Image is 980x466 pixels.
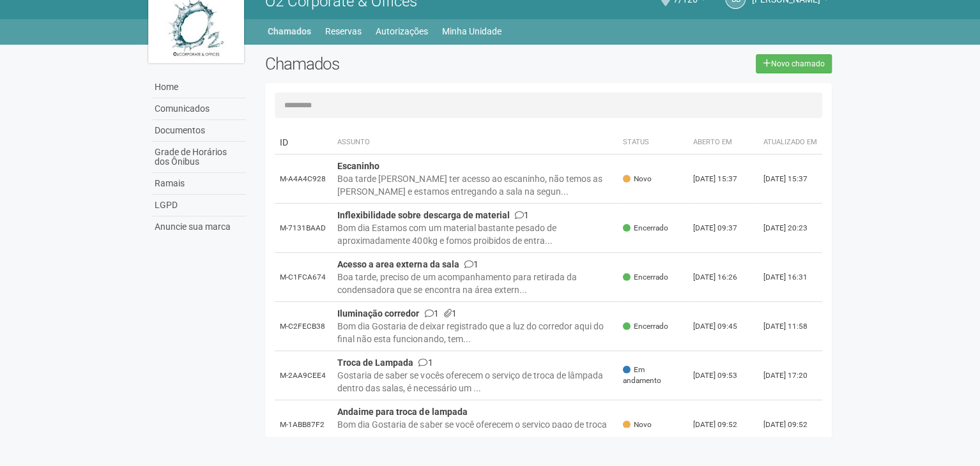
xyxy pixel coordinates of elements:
strong: Troca de Lampada [337,357,413,368]
span: 1 [514,210,528,220]
a: Novo chamado [756,54,832,73]
td: [DATE] 16:26 [688,253,758,302]
a: Documentos [151,120,246,142]
div: Gostaria de saber se vocês oferecem o serviço de troca de lâmpada dentro das salas, é necessário ... [337,369,613,395]
td: [DATE] 16:31 [758,253,822,302]
div: Bom dia Gostaria de deixar registrado que a luz do corredor aqui do final não esta funcionando, t... [337,320,613,345]
td: [DATE] 09:53 [688,351,758,400]
td: M-1ABB87F2 [275,400,332,449]
td: [DATE] 09:37 [688,204,758,253]
h2: Chamados [265,54,490,73]
span: 1 [418,357,433,368]
a: Reservas [325,22,362,40]
td: M-A4A4C928 [275,154,332,204]
td: [DATE] 09:45 [688,302,758,351]
th: Atualizado em [758,131,822,154]
div: Boa tarde [PERSON_NAME] ter acesso ao escaninho, não temos as [PERSON_NAME] e estamos entregando ... [337,172,613,198]
td: [DATE] 17:20 [758,351,822,400]
a: Grade de Horários dos Ônibus [151,142,246,173]
a: Home [151,77,246,98]
td: [DATE] 09:52 [758,400,822,449]
span: Encerrado [623,321,668,332]
span: 1 [424,308,438,319]
td: [DATE] 09:52 [688,400,758,449]
td: ID [275,131,332,154]
td: [DATE] 15:37 [688,154,758,204]
span: Novo [623,419,652,430]
strong: Inflexibilidade sobre descarga de material [337,210,509,220]
a: Ramais [151,173,246,195]
span: 1 [443,308,456,319]
a: LGPD [151,195,246,216]
td: [DATE] 15:37 [758,154,822,204]
th: Aberto em [688,131,758,154]
a: Anuncie sua marca [151,216,246,237]
td: M-C1FCA674 [275,253,332,302]
a: Comunicados [151,98,246,120]
td: [DATE] 20:23 [758,204,822,253]
strong: Acesso a area externa da sala [337,259,459,269]
div: Bom dia Estamos com um material bastante pesado de aproximadamente 400kg e fomos proibidos de ent... [337,222,613,247]
div: Boa tarde, preciso de um acompanhamento para retirada da condensadora que se encontra na área ext... [337,271,613,296]
strong: Iluminação corredor [337,308,419,319]
span: Em andamento [623,365,683,386]
td: M-7131BAAD [275,204,332,253]
th: Assunto [332,131,618,154]
span: 1 [464,259,478,269]
div: Bom dia Gostaria de saber se você oferecem o serviço pago de troca de lâmpada dento das salas. Es... [337,418,613,444]
span: Novo [623,174,652,184]
td: M-C2FECB38 [275,302,332,351]
span: Encerrado [623,223,668,234]
span: Encerrado [623,272,668,283]
a: Minha Unidade [442,22,501,40]
th: Status [618,131,688,154]
strong: Andaime para troca de lampada [337,407,467,417]
a: Autorizações [376,22,428,40]
td: [DATE] 11:58 [758,302,822,351]
a: Chamados [268,22,311,40]
strong: Escaninho [337,161,379,171]
td: M-2AA9CEE4 [275,351,332,400]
